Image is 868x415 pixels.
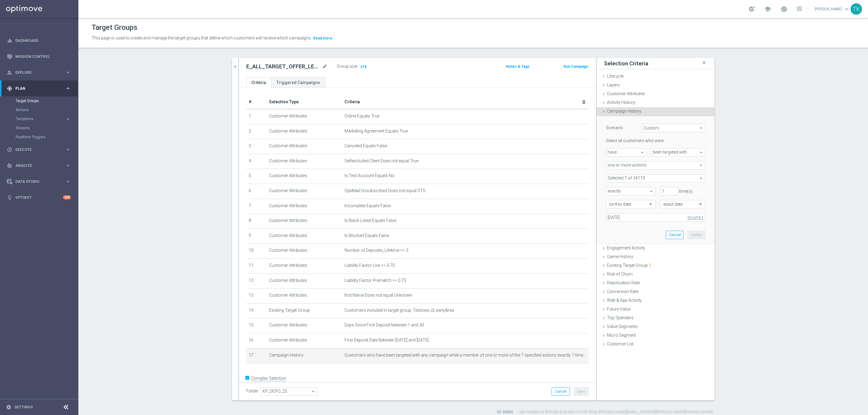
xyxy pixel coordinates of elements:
td: Customer Attributes [267,244,342,259]
span: Liability Factor Live >= 0.75 [344,263,395,268]
th: # [246,95,267,109]
span: Existing Target Group [607,263,652,268]
td: Existing Target Group [267,303,342,318]
label: Folder [246,388,258,394]
span: Micro Segment [607,333,636,338]
label: ID: 40655 [497,410,513,415]
span: 379 [360,64,367,70]
span: school [764,6,771,12]
span: Top Spenders [607,315,634,320]
button: gps_fixed Plan keyboard_arrow_right [7,86,71,91]
td: 16 [246,333,267,348]
button: Read more [313,35,333,42]
span: Activity History [607,100,635,105]
div: Execute [7,147,65,152]
div: Analyze [7,163,65,168]
a: Target Groups [16,98,63,103]
div: Mission Control [7,48,71,64]
td: 17 [246,348,267,363]
td: 13 [246,289,267,304]
h1: Target Groups [92,23,137,32]
lable: Select all customers who were [606,138,664,143]
div: person_search Explore keyboard_arrow_right [7,70,71,75]
i: [DATE] [687,213,705,220]
div: Actions [16,105,78,114]
button: Save [574,387,589,396]
ng-select: on this date [606,200,656,208]
div: Templates [16,117,65,121]
td: 8 [246,214,267,229]
td: 10 [246,244,267,259]
td: 11 [246,258,267,273]
span: Templates [16,117,59,121]
div: track_changes Analyze keyboard_arrow_right [7,163,71,168]
input: Select date [606,213,705,222]
i: equalizer [7,38,12,43]
i: track_changes [7,163,12,168]
span: Web & App Activity [607,298,642,303]
span: Reactivation Rate [607,280,640,285]
td: Customer Attributes [267,169,342,184]
span: E_MIN-LOW_AUTO_CASHBACK_DAILY 1DEPO TUESDAY 50 TO 150_WEEKLY E_MED-HIGH_AUTO_CASHBACK_DAILY 1DEPO... [606,174,705,182]
label: : [357,64,358,69]
span: Customer List [607,342,634,346]
span: time(s) [679,189,693,194]
span: Number of Deposits, Lifetime >= 3 [344,248,408,253]
i: keyboard_arrow_right [65,163,71,168]
div: Data Studio keyboard_arrow_right [7,179,71,184]
span: OptiMail Unsubscribed Does not equal STS [344,188,426,193]
span: Explore [15,71,65,74]
i: keyboard_arrow_right [65,86,71,91]
td: 1 [246,109,267,124]
span: Lifecycle [607,74,624,79]
span: Game History [607,254,633,259]
label: Group size [337,64,357,69]
button: chevron_right [232,58,238,76]
span: Execute [15,148,65,151]
i: delete_forever [581,100,586,105]
td: 9 [246,229,267,244]
lable: Scenario [606,125,623,130]
div: Explore [7,70,65,75]
td: Customer Attributes [267,109,342,124]
td: Customer Attributes [267,154,342,169]
td: Campaign History [267,348,342,363]
span: Criteria [344,99,360,104]
span: Layers [607,83,620,87]
td: Customer Attributes [267,333,342,348]
ng-select: exact date [660,200,705,208]
span: Selfexcluded Client Does not equal True [344,158,418,164]
button: Mission Control [7,54,71,59]
td: Customer Attributes [267,124,342,139]
td: 7 [246,199,267,214]
button: Update [687,231,705,239]
a: Actions [16,108,63,112]
td: 14 [246,303,267,318]
td: 15 [246,318,267,333]
div: +10 [63,195,71,199]
span: Plan [15,87,65,90]
div: Data Studio [7,179,65,184]
a: [PERSON_NAME]keyboard_arrow_down [814,5,851,14]
td: 6 [246,184,267,199]
span: Liability Factor Prematch >= 0.75 [344,278,406,283]
div: Optibot [7,189,71,205]
span: keyboard_arrow_down [843,6,850,12]
a: Triggered Campaigns [271,77,325,88]
i: keyboard_arrow_right [65,70,71,75]
button: Cancel [666,231,684,239]
button: play_circle_outline Execute keyboard_arrow_right [7,147,71,152]
a: Dashboard [15,33,71,48]
a: Streams [16,126,63,130]
span: Incomplete Equals False [344,203,391,208]
span: Engagement Activity [607,245,645,250]
button: equalizer Dashboard [7,38,71,43]
div: TK [851,3,862,15]
span: Is Test Account Equals No [344,173,395,178]
i: mode_edit [322,63,328,70]
div: Target Groups [16,96,78,105]
a: Realtime Triggers [16,135,63,139]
